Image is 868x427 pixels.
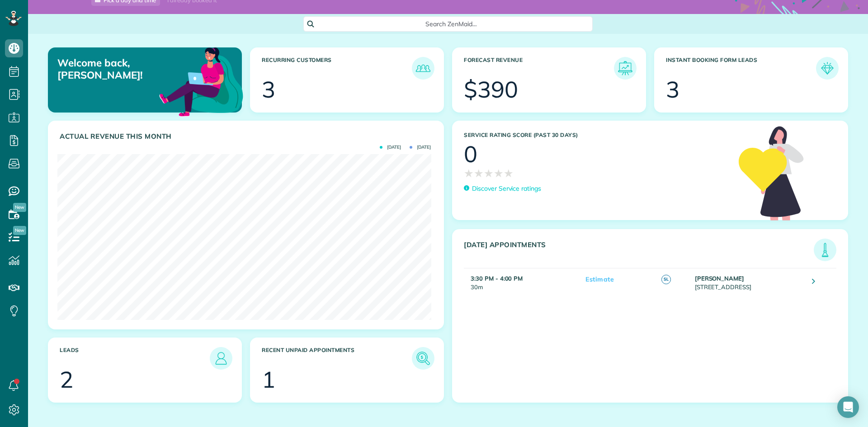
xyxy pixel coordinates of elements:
[262,347,412,370] h3: Recent unpaid appointments
[262,78,275,101] div: 3
[816,241,834,259] img: icon_todays_appointments-901f7ab196bb0bea1936b74009e4eb5ffbc2d2711fa7634e0d609ed5ef32b18b.png
[695,275,745,282] strong: [PERSON_NAME]
[464,184,541,193] a: Discover Service ratings
[57,57,180,81] p: Welcome back, [PERSON_NAME]!
[380,145,401,150] span: [DATE]
[13,226,26,235] span: New
[464,143,477,165] div: 0
[661,275,671,284] span: SL
[616,59,634,77] img: icon_forecast_revenue-8c13a41c7ed35a8dcfafea3cbb826a0462acb37728057bba2d056411b612bbbe.png
[484,165,494,181] span: ★
[837,396,859,418] div: Open Intercom Messenger
[157,37,245,125] img: dashboard_welcome-42a62b7d889689a78055ac9021e634bf52bae3f8056760290aed330b23ab8690.png
[504,165,514,181] span: ★
[60,368,73,391] div: 2
[471,275,523,282] strong: 3:30 PM - 4:00 PM
[464,78,518,101] div: $390
[472,184,541,193] p: Discover Service ratings
[410,145,431,150] span: [DATE]
[414,59,432,77] img: icon_recurring_customers-cf858462ba22bcd05b5a5880d41d6543d210077de5bb9ebc9590e49fd87d84ed.png
[212,349,230,367] img: icon_leads-1bed01f49abd5b7fead27621c3d59655bb73ed531f8eeb49469d10e621d6b896.png
[60,132,434,141] h3: Actual Revenue this month
[464,268,576,296] td: 30m
[666,78,679,101] div: 3
[464,241,814,261] h3: [DATE] Appointments
[60,347,210,370] h3: Leads
[474,165,484,181] span: ★
[13,203,26,212] span: New
[818,59,836,77] img: icon_form_leads-04211a6a04a5b2264e4ee56bc0799ec3eb69b7e499cbb523a139df1d13a81ae0.png
[581,274,618,285] span: Estimate
[262,368,275,391] div: 1
[693,268,805,296] td: [STREET_ADDRESS]
[414,349,432,367] img: icon_unpaid_appointments-47b8ce3997adf2238b356f14209ab4cced10bd1f174958f3ca8f1d0dd7fffeee.png
[666,57,816,80] h3: Instant Booking Form Leads
[464,165,474,181] span: ★
[464,57,614,80] h3: Forecast Revenue
[464,132,730,138] h3: Service Rating score (past 30 days)
[494,165,504,181] span: ★
[262,57,412,80] h3: Recurring Customers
